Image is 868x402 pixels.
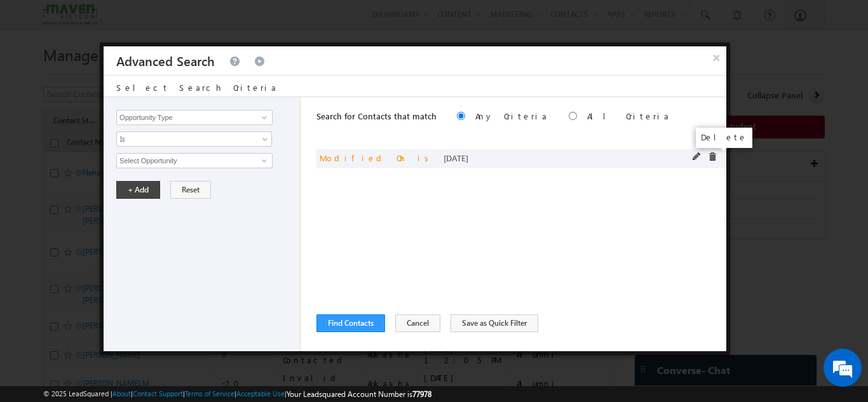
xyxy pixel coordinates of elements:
[696,128,752,148] div: Delete
[395,314,440,332] button: Cancel
[66,67,214,83] div: Chat with us now
[22,67,53,83] img: d_60004797649_company_0_60004797649
[255,111,271,124] a: Show All Items
[255,154,271,167] a: Show All Items
[287,389,431,399] span: Your Leadsquared Account Number is
[236,389,285,398] a: Acceptable Use
[444,152,468,163] span: [DATE]
[417,152,433,163] span: is
[17,117,232,301] textarea: Type your message and hit 'Enter'
[116,181,160,199] button: + Add
[475,111,548,121] label: Any Criteria
[116,110,273,125] input: Type to Search
[316,314,385,332] button: Find Contacts
[706,46,726,69] button: ×
[316,111,437,121] span: Search for Contacts that match
[320,152,407,163] span: Modified On
[173,312,231,329] em: Start Chat
[116,82,278,93] span: Select Search Criteria
[116,46,215,75] h3: Advanced Search
[451,314,538,332] button: Save as Quick Filter
[43,388,431,400] span: © 2025 LeadSquared | | | | |
[170,181,211,199] button: Reset
[587,111,670,121] label: All Criteria
[185,389,234,398] a: Terms of Service
[117,133,255,145] span: Is
[112,389,131,398] a: About
[116,153,273,168] input: Type to Search
[116,131,272,147] a: Is
[412,389,431,399] span: 77978
[133,389,183,398] a: Contact Support
[208,6,239,37] div: Minimize live chat window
